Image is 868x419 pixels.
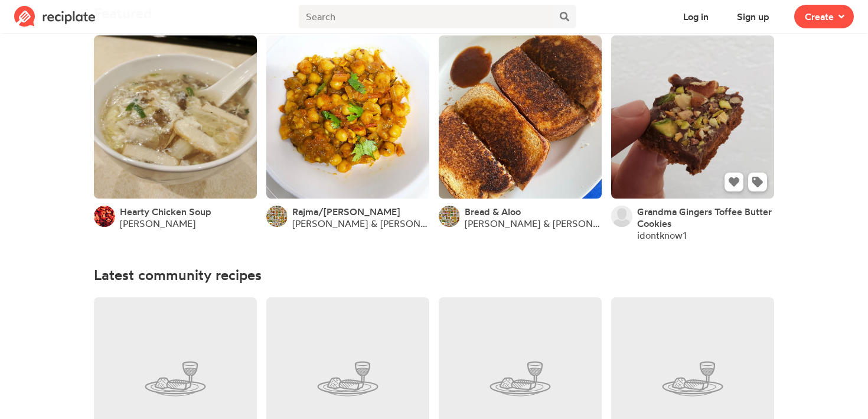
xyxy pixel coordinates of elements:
[465,206,521,217] a: Bread & Aloo
[292,206,400,217] a: Rajma/[PERSON_NAME]
[637,229,687,241] a: idontknow1
[266,206,288,227] img: User's avatar
[673,5,719,28] button: Log in
[299,5,553,28] input: Search
[120,217,195,229] a: [PERSON_NAME]
[465,217,602,229] a: [PERSON_NAME] & [PERSON_NAME]
[94,267,774,283] h4: Latest community recipes
[611,206,632,227] img: User's avatar
[94,206,115,227] img: User's avatar
[805,9,834,24] span: Create
[726,5,780,28] button: Sign up
[794,5,854,28] button: Create
[637,206,774,229] a: Grandma Gingers Toffee Butter Cookies
[637,206,772,229] span: Grandma Gingers Toffee Butter Cookies
[439,206,460,227] img: User's avatar
[292,217,429,229] a: [PERSON_NAME] & [PERSON_NAME]
[14,6,96,27] img: Reciplate
[120,206,211,217] a: Hearty Chicken Soup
